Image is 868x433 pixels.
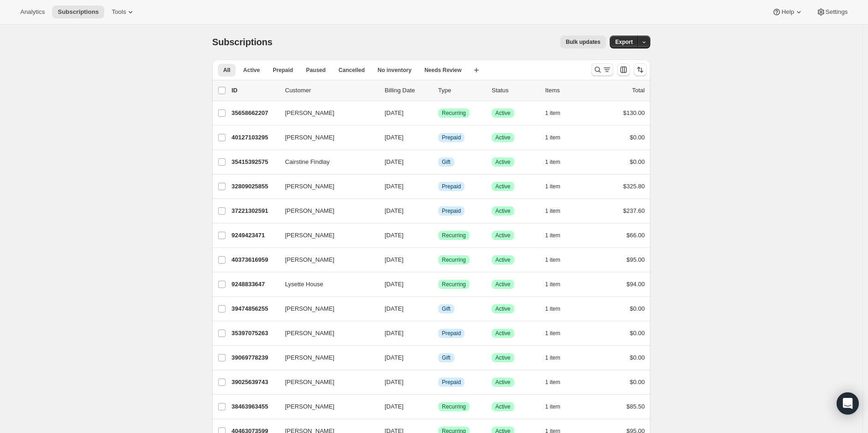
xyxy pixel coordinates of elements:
[285,378,334,387] span: [PERSON_NAME]
[545,180,571,193] button: 1 item
[442,134,461,141] span: Prepaid
[781,8,794,16] span: Help
[492,86,538,95] p: Status
[279,106,372,120] button: [PERSON_NAME]
[438,86,484,95] div: Type
[232,157,278,167] p: 35415392575
[837,392,859,415] div: Open Intercom Messenger
[385,183,404,190] span: [DATE]
[232,156,645,168] div: 35415392575Cairstine Findlay[DATE]InfoGiftSuccessActive1 item$0.00
[630,354,645,361] span: $0.00
[232,255,278,265] p: 40373616959
[495,379,511,386] span: Active
[545,281,560,288] span: 1 item
[545,327,571,340] button: 1 item
[279,253,372,267] button: [PERSON_NAME]
[232,353,278,362] p: 39069778239
[232,302,645,315] div: 39474856255[PERSON_NAME][DATE]InfoGiftSuccessActive1 item$0.00
[385,86,431,95] p: Billing Date
[545,204,571,217] button: 1 item
[378,66,411,74] span: No inventory
[560,36,606,48] button: Bulk updates
[232,229,645,242] div: 9249423471[PERSON_NAME][DATE]SuccessRecurringSuccessActive1 item$66.00
[285,304,334,313] span: [PERSON_NAME]
[545,330,560,337] span: 1 item
[385,207,404,214] span: [DATE]
[232,329,278,338] p: 35397075263
[811,6,853,18] button: Settings
[285,402,334,411] span: [PERSON_NAME]
[626,232,645,239] span: $66.00
[626,403,645,410] span: $85.50
[339,66,365,74] span: Cancelled
[285,206,334,216] span: [PERSON_NAME]
[285,157,330,167] span: Cairstine Findlay
[232,402,278,411] p: 38463963455
[630,330,645,337] span: $0.00
[385,256,404,263] span: [DATE]
[545,278,571,291] button: 1 item
[623,109,645,116] span: $130.00
[826,8,848,16] span: Settings
[495,403,511,410] span: Active
[385,232,404,239] span: [DATE]
[223,66,230,74] span: All
[545,86,591,95] div: Items
[232,280,278,289] p: 9248833647
[112,8,126,16] span: Tools
[630,158,645,165] span: $0.00
[285,353,334,362] span: [PERSON_NAME]
[495,232,511,239] span: Active
[232,351,645,364] div: 39069778239[PERSON_NAME][DATE]InfoGiftSuccessActive1 item$0.00
[545,305,560,313] span: 1 item
[232,107,645,120] div: 35658662207[PERSON_NAME][DATE]SuccessRecurringSuccessActive1 item$130.00
[630,379,645,385] span: $0.00
[232,278,645,291] div: 9248833647Lysette House[DATE]SuccessRecurringSuccessActive1 item$94.00
[52,6,104,18] button: Subscriptions
[545,156,571,168] button: 1 item
[767,6,809,18] button: Help
[632,86,645,95] p: Total
[279,375,372,390] button: [PERSON_NAME]
[285,255,334,265] span: [PERSON_NAME]
[545,400,571,413] button: 1 item
[285,133,334,142] span: [PERSON_NAME]
[424,66,462,74] span: Needs Review
[545,134,560,141] span: 1 item
[495,305,511,313] span: Active
[232,206,278,216] p: 37221302591
[232,180,645,193] div: 32809025855[PERSON_NAME][DATE]InfoPrepaidSuccessActive1 item$325.80
[442,281,466,288] span: Recurring
[385,158,404,165] span: [DATE]
[232,400,645,413] div: 38463963455[PERSON_NAME][DATE]SuccessRecurringSuccessActive1 item$85.50
[545,302,571,315] button: 1 item
[495,330,511,337] span: Active
[545,253,571,266] button: 1 item
[545,379,560,386] span: 1 item
[442,330,461,337] span: Prepaid
[15,6,50,18] button: Analytics
[626,256,645,263] span: $95.00
[385,330,404,337] span: [DATE]
[232,108,278,118] p: 35658662207
[279,179,372,194] button: [PERSON_NAME]
[279,301,372,316] button: [PERSON_NAME]
[385,403,404,410] span: [DATE]
[279,277,372,292] button: Lysette House
[615,38,633,46] span: Export
[442,158,451,166] span: Gift
[279,130,372,145] button: [PERSON_NAME]
[545,207,560,215] span: 1 item
[285,231,334,240] span: [PERSON_NAME]
[545,183,560,190] span: 1 item
[232,376,645,389] div: 39025639743[PERSON_NAME][DATE]InfoPrepaidSuccessActive1 item$0.00
[232,133,278,142] p: 40127103295
[545,256,560,264] span: 1 item
[20,8,45,16] span: Analytics
[442,232,466,239] span: Recurring
[495,109,511,117] span: Active
[232,231,278,240] p: 9249423471
[385,109,404,116] span: [DATE]
[232,378,278,387] p: 39025639743
[285,182,334,191] span: [PERSON_NAME]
